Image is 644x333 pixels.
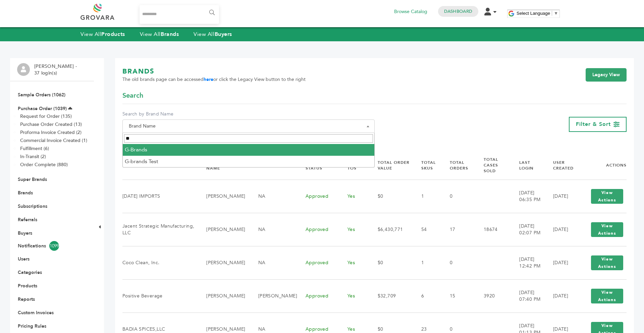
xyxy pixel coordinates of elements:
[545,151,579,180] th: User Created
[586,68,627,82] a: Legacy View
[18,105,67,112] a: Purchase Order (1039)
[18,269,42,276] a: Categories
[198,279,250,313] td: [PERSON_NAME]
[20,113,72,120] a: Request for Order (135)
[369,279,413,313] td: $32,709
[297,279,339,313] td: Approved
[441,246,475,279] td: 0
[441,213,475,246] td: 17
[18,241,86,251] a: Notifications1099
[591,222,623,237] button: View Actions
[475,151,511,180] th: Total Cases Sold
[18,230,32,236] a: Buyers
[80,31,125,38] a: View AllProducts
[194,31,232,38] a: View AllBuyers
[198,246,250,279] td: [PERSON_NAME]
[18,190,33,196] a: Brands
[18,310,54,316] a: Custom Invoices
[441,180,475,213] td: 0
[126,122,371,131] span: Brand Name
[413,180,441,213] td: 1
[297,180,339,213] td: Approved
[161,31,179,38] strong: Brands
[122,76,306,83] span: The old brands page can be accessed or click the Legacy View button to the right
[413,151,441,180] th: Total SKUs
[545,180,579,213] td: [DATE]
[250,246,297,279] td: NA
[552,11,552,16] span: ​
[441,151,475,180] th: Total Orders
[545,246,579,279] td: [DATE]
[20,121,82,128] a: Purchase Order Created (13)
[297,246,339,279] td: Approved
[413,279,441,313] td: 6
[297,213,339,246] td: Approved
[475,213,511,246] td: 18674
[122,67,306,76] h1: BRANDS
[511,213,545,246] td: [DATE] 02:07 PM
[554,11,558,16] span: ▼
[517,11,558,16] a: Select Language​
[140,31,179,38] a: View AllBrands
[369,180,413,213] td: $0
[250,213,297,246] td: NA
[511,151,545,180] th: Last Login
[122,213,198,246] td: Jacent Strategic Manufacturing, LLC
[101,31,125,38] strong: Products
[124,134,373,143] input: Search
[18,283,37,289] a: Products
[20,161,68,168] a: Order Complete (880)
[18,203,47,209] a: Subscriptions
[413,213,441,246] td: 54
[18,256,30,262] a: Users
[369,213,413,246] td: $6,430,771
[339,279,369,313] td: Yes
[20,137,87,144] a: Commercial Invoice Created (1)
[140,5,219,24] input: Search...
[545,213,579,246] td: [DATE]
[198,213,250,246] td: [PERSON_NAME]
[122,111,375,117] label: Search by Brand Name
[511,279,545,313] td: [DATE] 07:40 PM
[591,189,623,204] button: View Actions
[18,217,37,223] a: Referrals
[20,129,82,136] a: Proforma Invoice Created (2)
[444,8,472,14] a: Dashboard
[122,91,143,100] span: Search
[17,63,30,76] img: profile.png
[576,121,611,128] span: Filter & Sort
[18,323,46,329] a: Pricing Rules
[591,255,623,270] button: View Actions
[34,63,78,76] li: [PERSON_NAME] - 37 login(s)
[339,246,369,279] td: Yes
[511,180,545,213] td: [DATE] 06:35 PM
[215,31,232,38] strong: Buyers
[339,180,369,213] td: Yes
[369,246,413,279] td: $0
[18,92,65,98] a: Sample Orders (1062)
[122,246,198,279] td: Coco Clean, Inc.
[441,279,475,313] td: 15
[339,213,369,246] td: Yes
[517,11,550,16] span: Select Language
[369,151,413,180] th: Total Order Value
[545,279,579,313] td: [DATE]
[122,279,198,313] td: Positive Beverage
[123,144,374,155] li: G-Brands
[204,76,213,83] a: here
[579,151,627,180] th: Actions
[123,156,374,167] li: G-brands Test
[250,279,297,313] td: [PERSON_NAME]
[394,8,427,15] a: Browse Catalog
[413,246,441,279] td: 1
[20,145,49,152] a: Fulfillment (6)
[198,180,250,213] td: [PERSON_NAME]
[20,153,46,160] a: In-Transit (2)
[475,279,511,313] td: 3920
[49,241,59,251] span: 1099
[18,296,35,302] a: Reports
[18,176,47,183] a: Super Brands
[122,120,375,133] span: Brand Name
[591,289,623,303] button: View Actions
[250,180,297,213] td: NA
